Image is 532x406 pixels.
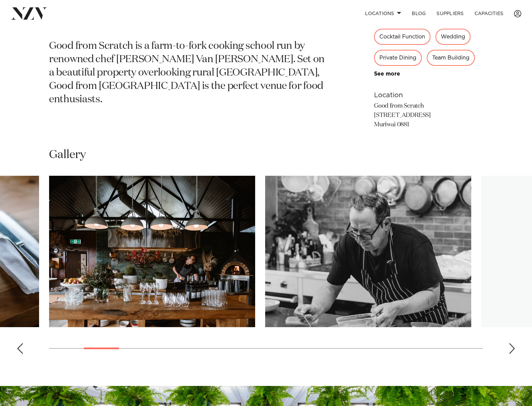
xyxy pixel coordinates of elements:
[406,6,431,21] a: BLOG
[374,50,422,66] div: Private Dining
[431,6,469,21] a: SUPPLIERS
[435,29,471,45] div: Wedding
[360,6,406,21] a: Locations
[469,6,509,21] a: Capacities
[265,176,471,327] swiper-slide: 4 / 25
[374,29,430,45] div: Cocktail Function
[374,102,483,130] p: Good from Scratch [STREET_ADDRESS] Muriwai 0881
[49,176,255,327] swiper-slide: 3 / 25
[49,40,327,106] p: Good from Scratch is a farm-to-fork cooking school run by renowned chef [PERSON_NAME] Van [PERSON...
[49,147,86,162] h2: Gallery
[427,50,475,66] div: Team Building
[374,90,483,100] h6: Location
[11,7,47,19] img: nzv-logo.png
